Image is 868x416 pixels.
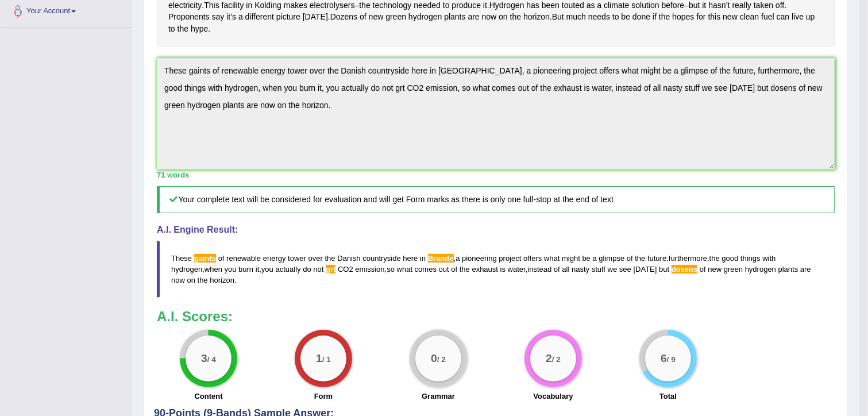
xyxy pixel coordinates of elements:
[482,11,497,23] span: Click to see word definition
[740,11,759,23] span: Click to see word definition
[157,170,835,180] div: 71 words
[303,265,311,274] span: do
[226,11,236,23] span: Click to see word definition
[355,265,384,274] span: emission
[562,265,569,274] span: all
[612,11,619,23] span: Click to see word definition
[723,11,738,23] span: Click to see word definition
[330,11,357,23] span: Click to see word definition
[408,11,442,23] span: Click to see word definition
[659,11,670,23] span: Click to see word definition
[667,356,676,364] small: / 9
[792,11,804,23] span: Click to see word definition
[168,11,210,23] span: Click to see word definition
[745,265,776,274] span: hydrogen
[171,276,185,284] span: now
[724,265,743,274] span: green
[171,254,192,263] span: These
[276,265,301,274] span: actually
[205,265,222,274] span: when
[619,265,631,274] span: see
[672,11,694,23] span: Click to see word definition
[562,254,580,263] span: might
[588,11,610,23] span: Click to see word definition
[708,11,721,23] span: Click to see word definition
[226,254,261,263] span: renewable
[157,186,835,213] h5: Your complete text will be considered for evaluation and will get Form marks as there is only one...
[360,11,367,23] span: Click to see word definition
[599,254,624,263] span: glimpse
[288,254,306,263] span: tower
[415,265,437,274] span: comes
[627,254,633,263] span: of
[592,265,605,274] span: stuff
[499,11,508,23] span: Click to see word definition
[622,11,631,23] span: Click to see word definition
[653,11,657,23] span: Click to see word definition
[201,352,207,365] big: 3
[552,11,564,23] span: Click to see word definition
[420,254,426,263] span: in
[533,391,573,402] label: Vocabulary
[593,254,597,263] span: a
[527,265,551,274] span: instead
[314,391,333,402] label: Form
[778,265,798,274] span: plants
[238,265,253,274] span: burn
[316,352,322,365] big: 1
[762,254,776,263] span: with
[508,265,526,274] span: water
[708,265,722,274] span: new
[187,276,195,284] span: on
[168,23,175,35] span: Click to see word definition
[245,11,274,23] span: Click to see word definition
[800,265,811,274] span: are
[322,356,331,364] small: / 1
[672,265,698,274] span: Possible spelling mistake found. (did you mean: dozens)
[369,11,384,23] span: Click to see word definition
[523,254,542,263] span: offers
[422,391,455,402] label: Grammar
[499,254,521,263] span: project
[444,11,465,23] span: Click to see word definition
[659,391,677,402] label: Total
[661,352,667,365] big: 6
[157,309,233,324] b: A.I. Scores:
[362,254,400,263] span: countryside
[462,254,497,263] span: pioneering
[157,241,835,298] blockquote: , , , , , , , .
[261,265,273,274] span: you
[403,254,418,263] span: here
[431,352,437,365] big: 0
[428,254,454,263] span: Possible spelling mistake found. (did you mean: Brand)
[722,254,738,263] span: good
[212,11,225,23] span: Click to see word definition
[210,276,234,284] span: horizon
[634,265,657,274] span: [DATE]
[263,254,286,263] span: energy
[635,254,645,263] span: the
[225,265,237,274] span: you
[326,265,335,274] span: Possible spelling mistake found. (did you mean: get)
[554,265,560,274] span: of
[709,254,720,263] span: the
[546,352,552,365] big: 2
[338,265,353,274] span: CO2
[468,11,480,23] span: Click to see word definition
[194,391,222,402] label: Content
[460,265,470,274] span: the
[256,265,260,274] span: it
[552,356,561,364] small: / 2
[325,254,335,263] span: the
[647,254,666,263] span: future
[437,356,446,364] small: / 2
[451,265,457,274] span: of
[566,11,586,23] span: Click to see word definition
[700,265,706,274] span: of
[777,11,790,23] span: Click to see word definition
[198,276,208,284] span: the
[194,254,216,263] span: Possible spelling mistake found. (did you mean: gains)
[191,23,208,35] span: Click to see word definition
[669,254,707,263] span: furthermore
[276,11,300,23] span: Click to see word definition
